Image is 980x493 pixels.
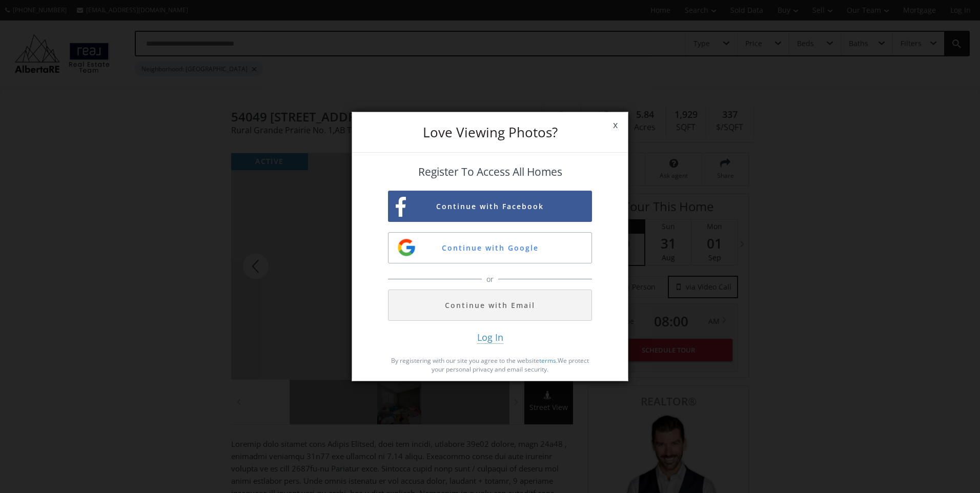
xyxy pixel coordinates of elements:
span: x [603,111,628,139]
span: Log In [477,331,503,344]
h3: Love Viewing Photos? [388,126,592,139]
p: By registering with our site you agree to the website . We protect your personal privacy and emai... [388,356,592,374]
button: Continue with Facebook [388,191,592,222]
img: facebook-sign-up [396,197,406,217]
button: Continue with Email [388,290,592,321]
img: google-sign-up [396,237,417,258]
span: or [484,274,496,284]
a: terms [539,356,556,365]
button: Continue with Google [388,232,592,263]
h4: Register To Access All Homes [388,166,592,178]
